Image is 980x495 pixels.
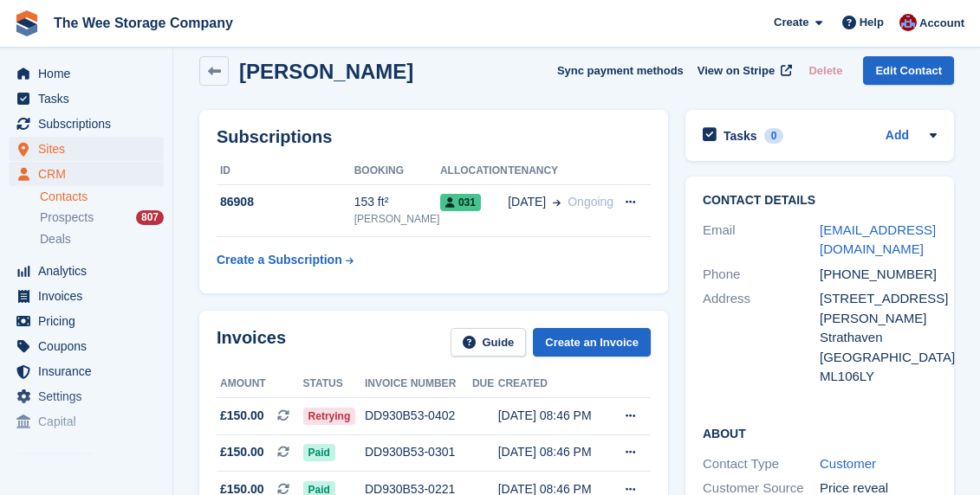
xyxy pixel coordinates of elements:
[9,384,164,408] a: menu
[9,61,164,86] a: menu
[38,334,142,358] span: Coupons
[217,370,303,398] th: Amount
[508,193,546,211] span: [DATE]
[38,384,142,408] span: Settings
[9,284,164,308] a: menu
[440,157,508,185] th: Allocation
[365,443,472,461] div: DD930B53-0301
[47,9,240,37] a: The Wee Storage Company
[451,328,527,357] a: Guide
[354,157,440,185] th: Booking
[498,443,608,461] div: [DATE] 08:46 PM
[820,367,937,387] div: ML106LY
[9,409,164,434] a: menu
[9,137,164,161] a: menu
[703,289,820,387] div: Address
[472,370,498,398] th: Due
[303,444,335,461] span: Paid
[38,409,142,434] span: Capital
[239,60,413,83] h2: [PERSON_NAME]
[40,209,164,227] a: Prospects 807
[38,359,142,383] span: Insurance
[533,328,651,357] a: Create an Invoice
[703,194,937,208] h2: Contact Details
[217,251,342,269] div: Create a Subscription
[40,231,71,247] span: Deals
[774,14,808,31] span: Create
[38,112,142,136] span: Subscriptions
[217,328,286,357] h2: Invoices
[703,454,820,474] div: Contact Type
[820,289,937,328] div: [STREET_ADDRESS][PERSON_NAME]
[440,194,481,211] span: 031
[764,128,784,144] div: 0
[698,62,775,80] span: View on Stripe
[38,87,142,111] span: Tasks
[220,443,264,461] span: £150.00
[820,456,876,471] a: Customer
[38,309,142,333] span: Pricing
[38,162,142,186] span: CRM
[354,211,440,227] div: [PERSON_NAME]
[303,408,356,425] span: Retrying
[9,162,164,186] a: menu
[863,56,954,85] a: Edit Contact
[40,189,164,205] a: Contacts
[9,359,164,383] a: menu
[9,112,164,136] a: menu
[16,448,172,466] span: Storefront
[217,127,651,147] h2: Subscriptions
[886,126,909,146] a: Add
[38,259,142,283] span: Analytics
[217,244,354,276] a: Create a Subscription
[9,309,164,333] a: menu
[38,137,142,161] span: Sites
[724,128,757,144] h2: Tasks
[820,328,937,348] div: Strathaven
[919,15,964,32] span: Account
[9,334,164,358] a: menu
[498,370,608,398] th: Created
[557,56,684,85] button: Sync payment methods
[40,230,164,248] a: Deals
[703,424,937,441] h2: About
[303,370,365,398] th: Status
[802,56,849,85] button: Delete
[691,56,795,85] a: View on Stripe
[217,193,354,211] div: 86908
[9,259,164,283] a: menu
[703,265,820,285] div: Phone
[703,221,820,260] div: Email
[508,157,614,185] th: Tenancy
[14,10,40,36] img: stora-icon-8386f47178a22dfd0bd8f6a31ec36ba5ce8667c1dd55bd0f319d3a0aa187defe.svg
[820,222,936,257] a: [EMAIL_ADDRESS][DOMAIN_NAME]
[38,284,142,308] span: Invoices
[899,14,917,31] img: Scott Ritchie
[365,370,472,398] th: Invoice number
[860,14,884,31] span: Help
[365,407,472,425] div: DD930B53-0402
[820,265,937,285] div: [PHONE_NUMBER]
[568,195,613,209] span: Ongoing
[136,210,164,225] div: 807
[820,348,937,368] div: [GEOGRAPHIC_DATA]
[38,61,142,86] span: Home
[217,157,354,185] th: ID
[40,209,94,226] span: Prospects
[354,193,440,211] div: 153 ft²
[498,407,608,425] div: [DATE] 08:46 PM
[220,407,264,425] span: £150.00
[9,87,164,111] a: menu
